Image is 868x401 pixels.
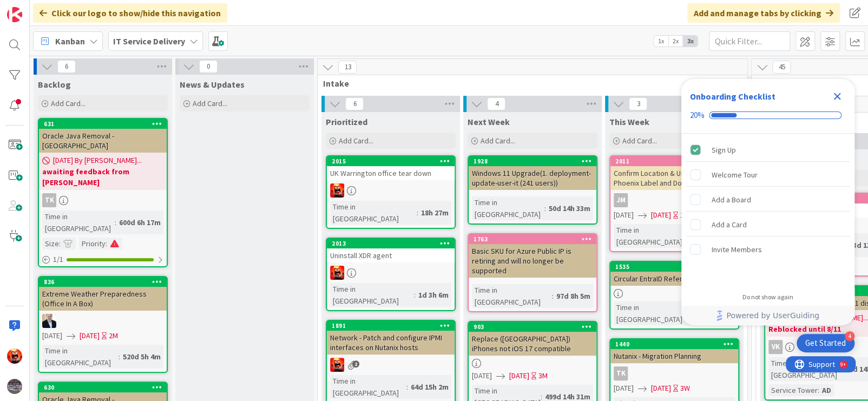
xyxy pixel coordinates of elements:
[39,129,167,153] div: Oracle Java Removal - [GEOGRAPHIC_DATA]
[686,238,850,261] div: Invite Members is incomplete.
[469,234,596,244] div: 1763
[686,188,850,212] div: Add a Board is incomplete.
[469,332,596,356] div: Replace ([GEOGRAPHIC_DATA]) iPhones not iOS 17 compatible
[39,314,167,328] div: HO
[327,266,455,280] div: VN
[742,293,793,301] div: Do not show again
[39,277,167,287] div: 836
[116,216,163,228] div: 600d 6h 17m
[469,166,596,190] div: Windows 11 Upgrade(1. deployment-update-user-it (241 users))
[818,384,819,396] span: :
[712,243,762,256] div: Invite Members
[39,193,167,207] div: TK
[44,278,167,286] div: 836
[712,193,751,206] div: Add a Board
[487,97,505,110] span: 4
[338,61,357,74] span: 13
[828,88,846,105] div: Close Checklist
[683,36,698,47] span: 3x
[326,238,456,311] a: 2013Uninstall XDR agentVNTime in [GEOGRAPHIC_DATA]:1d 3h 6m
[42,193,56,207] div: TK
[113,36,185,47] b: IT Service Delivery
[180,79,245,90] span: News & Updates
[327,156,455,166] div: 2015
[416,289,451,301] div: 1d 3h 6m
[509,370,529,382] span: [DATE]
[690,90,775,103] div: Onboarding Checklist
[57,60,76,73] span: 6
[115,216,116,228] span: :
[651,383,671,394] span: [DATE]
[610,339,738,363] div: 1440Nutanix - Migration Planning
[614,366,628,380] div: TK
[327,321,455,354] div: 1891Network - Patch and configure IPMI interfaces on Nutanix hosts
[772,61,791,74] span: 45
[654,36,668,47] span: 1x
[610,272,738,286] div: Circular EntraID References
[610,156,738,166] div: 2011
[481,136,515,146] span: Add Card...
[323,78,734,89] span: Intake
[327,321,455,331] div: 1891
[352,360,359,367] span: 2
[7,7,22,22] img: Visit kanbanzone.com
[42,314,56,328] img: HO
[327,358,455,372] div: VN
[327,331,455,354] div: Network - Patch and configure IPMI interfaces on Nutanix hosts
[79,238,106,249] div: Priority
[406,381,408,393] span: :
[712,143,736,156] div: Sign Up
[651,209,671,221] span: [DATE]
[55,4,60,13] div: 9+
[610,349,738,363] div: Nutanix - Migration Planning
[327,183,455,198] div: VN
[614,383,634,394] span: [DATE]
[610,262,738,272] div: 1535
[23,2,49,15] span: Support
[199,60,218,73] span: 0
[414,289,416,301] span: :
[326,116,367,127] span: Prioritized
[726,309,819,322] span: Powered by UserGuiding
[345,97,364,110] span: 6
[544,202,546,214] span: :
[327,248,455,262] div: Uninstall XDR agent
[610,262,738,286] div: 1535Circular EntraID References
[332,322,455,330] div: 1891
[610,339,738,349] div: 1440
[468,155,597,225] a: 1928Windows 11 Upgrade(1. deployment-update-user-it (241 users))Time in [GEOGRAPHIC_DATA]:50d 14h...
[474,157,596,165] div: 1928
[819,384,834,396] div: AD
[468,116,510,127] span: Next Week
[690,110,705,120] div: 20%
[552,290,554,302] span: :
[330,266,344,280] img: VN
[42,330,62,341] span: [DATE]
[55,35,85,48] span: Kanban
[327,166,455,180] div: UK Warrington office tear down
[614,209,634,221] span: [DATE]
[39,287,167,311] div: Extreme Weather Preparedness (Office In A Box)
[39,119,167,129] div: 631
[474,323,596,331] div: 903
[622,136,657,146] span: Add Card...
[712,168,758,181] div: Welcome Tour
[39,277,167,311] div: 836Extreme Weather Preparedness (Office In A Box)
[38,118,168,267] a: 631Oracle Java Removal - [GEOGRAPHIC_DATA][DATE] By [PERSON_NAME]...awaiting feedback from [PERSO...
[332,157,455,165] div: 2015
[38,79,71,90] span: Backlog
[686,138,850,162] div: Sign Up is complete.
[614,301,682,325] div: Time in [GEOGRAPHIC_DATA]
[614,224,690,248] div: Time in [GEOGRAPHIC_DATA]
[610,156,738,190] div: 2011Confirm Location & Use of Proj. Phoenix Label and Document Printers
[326,155,456,229] a: 2015UK Warrington office tear downVNTime in [GEOGRAPHIC_DATA]:18h 27m
[690,110,846,120] div: Checklist progress: 20%
[614,193,628,207] div: JM
[797,334,854,352] div: Open Get Started checklist, remaining modules: 4
[109,330,118,341] div: 2M
[51,98,86,108] span: Add Card...
[469,322,596,332] div: 903
[53,155,142,166] span: [DATE] By [PERSON_NAME]...
[468,233,597,312] a: 1763Basic SKU for Azure Public IP is retiring and will no longer be supportedTime in [GEOGRAPHIC_...
[330,358,344,372] img: VN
